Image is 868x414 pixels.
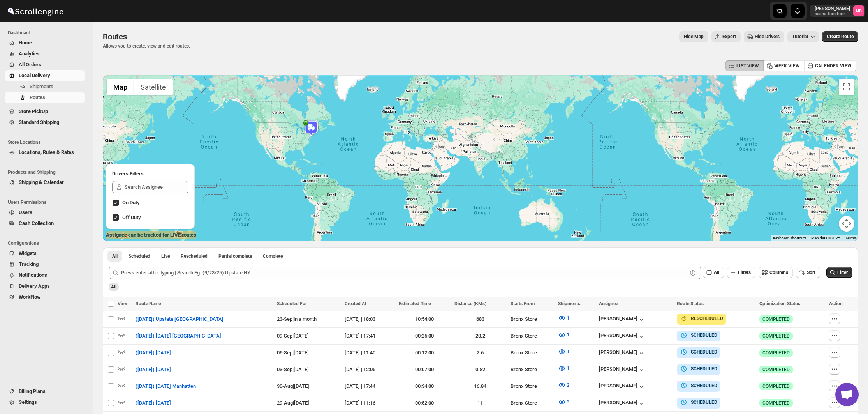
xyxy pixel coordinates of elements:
[755,34,780,40] span: Hide Drivers
[792,34,808,40] span: Tutorial
[815,12,850,16] p: basha-furniture
[118,301,128,306] span: View
[19,388,46,394] span: Billing Plans
[19,399,37,405] span: Settings
[684,34,704,40] span: Hide Map
[680,382,717,389] button: SCHEDULED
[454,382,505,390] div: 16.84
[511,349,553,357] div: Bronx Store
[122,214,141,220] span: Off Duty
[773,235,806,241] button: Keyboard shortcuts
[736,63,759,69] span: LIST VIEW
[454,315,505,323] div: 683
[839,79,854,95] button: Toggle fullscreen view
[5,248,85,259] button: Widgets
[125,181,188,193] input: Search Assignee
[218,253,252,259] span: Partial complete
[691,366,717,372] b: SCHEDULED
[399,301,431,306] span: Estimated Time
[19,272,47,278] span: Notifications
[181,253,208,259] span: Rescheduled
[134,79,173,95] button: Show satellite imagery
[711,31,741,42] button: Export
[19,62,41,67] span: All Orders
[399,399,450,407] div: 00:52:00
[5,259,85,270] button: Tracking
[815,63,852,69] span: CALENDER VIEW
[5,81,85,92] button: Shipments
[691,383,717,388] b: SCHEDULED
[827,34,854,40] span: Create Route
[5,270,85,281] button: Notifications
[511,332,553,340] div: Bronx Store
[131,397,176,409] button: ([DATE]) [DATE]
[511,382,553,390] div: Bronx Store
[19,179,64,185] span: Shipping & Calendar
[567,315,569,321] span: 1
[345,366,394,373] div: [DATE] | 12:05
[105,231,130,241] a: Open this area in Google Maps (opens a new window)
[8,139,88,145] span: Store Locations
[5,292,85,303] button: WorkFlow
[599,400,645,407] button: [PERSON_NAME]
[19,149,74,155] span: Locations, Rules & Rates
[744,31,784,42] button: Hide Drivers
[136,382,196,390] span: ([DATE]) [DATE] Manhatten
[112,253,118,259] span: All
[725,60,764,71] button: LIST VIEW
[345,382,394,390] div: [DATE] | 17:44
[131,380,201,393] button: ([DATE]) [DATE] Manhatten
[345,301,366,306] span: Created At
[599,383,645,391] button: [PERSON_NAME]
[105,231,130,241] img: Google
[815,5,850,12] p: [PERSON_NAME]
[122,200,139,205] span: On Duty
[599,316,645,324] button: [PERSON_NAME]
[811,236,840,240] span: Map data ©2025
[769,270,788,275] span: Columns
[399,366,450,373] div: 00:07:00
[553,329,574,341] button: 1
[722,34,736,40] span: Export
[677,301,704,306] span: Route Status
[399,382,450,390] div: 00:34:00
[680,398,717,406] button: SCHEDULED
[263,253,283,259] span: Complete
[759,301,800,306] span: Optimization Status
[19,294,41,300] span: WorkFlow
[5,92,85,103] button: Routes
[345,399,394,407] div: [DATE] | 11:16
[599,301,618,306] span: Assignee
[345,332,394,340] div: [DATE] | 17:41
[762,350,790,356] span: COMPLETED
[19,250,37,256] span: Widgets
[762,316,790,322] span: COMPLETED
[796,267,820,278] button: Sort
[5,386,85,397] button: Billing Plans
[277,301,307,306] span: Scheduled For
[8,30,88,36] span: Dashboard
[454,332,505,340] div: 20.2
[136,332,221,340] span: ([DATE]) [DATE] [GEOGRAPHIC_DATA]
[345,349,394,357] div: [DATE] | 11:40
[599,333,645,340] div: [PERSON_NAME]
[511,366,553,373] div: Bronx Store
[111,284,116,290] span: All
[5,397,85,408] button: Settings
[762,383,790,389] span: COMPLETED
[835,383,859,406] a: Open chat
[553,312,574,324] button: 1
[703,267,724,278] button: All
[759,267,793,278] button: Columns
[856,9,862,14] text: NB
[826,267,852,278] button: Filter
[680,315,723,322] button: RESCHEDULED
[5,177,85,188] button: Shipping & Calendar
[103,43,190,49] p: Allows you to create, view and edit routes.
[136,301,161,306] span: Route Name
[454,399,505,407] div: 11
[691,316,723,321] b: RESCHEDULED
[399,315,450,323] div: 10:54:00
